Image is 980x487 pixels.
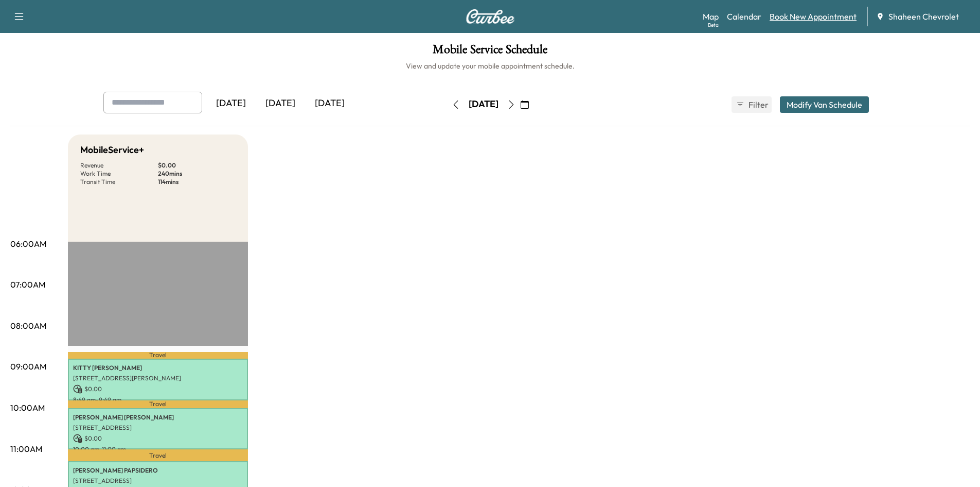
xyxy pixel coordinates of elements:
p: 10:00AM [10,401,45,414]
button: Filter [732,96,772,113]
a: Book New Appointment [770,10,857,23]
p: Travel [68,352,248,359]
p: Work Time [80,170,158,178]
span: Filter [749,98,767,111]
p: 08:00AM [10,320,46,332]
h1: Mobile Service Schedule [10,43,970,61]
button: Modify Van Schedule [780,96,869,113]
span: Shaheen Chevrolet [888,10,959,23]
p: Travel [68,400,248,408]
p: $ 0.00 [73,434,243,443]
a: Calendar [727,10,761,23]
p: 06:00AM [10,238,46,250]
p: [STREET_ADDRESS] [73,477,243,485]
p: 10:00 am - 11:00 am [73,445,243,454]
div: Beta [708,21,719,29]
p: [PERSON_NAME] PAPSIDERO [73,466,243,475]
p: Travel [68,449,248,461]
h6: View and update your mobile appointment schedule. [10,61,970,71]
div: [DATE] [305,92,354,115]
p: KITTY [PERSON_NAME] [73,364,243,372]
a: MapBeta [703,10,719,23]
h5: MobileService+ [80,143,144,157]
p: Revenue [80,161,158,170]
p: 07:00AM [10,278,45,291]
p: Transit Time [80,178,158,186]
p: [PERSON_NAME] [PERSON_NAME] [73,413,243,422]
p: 11:00AM [10,443,42,455]
p: [STREET_ADDRESS] [73,424,243,432]
p: 09:00AM [10,360,46,373]
p: [STREET_ADDRESS][PERSON_NAME] [73,374,243,382]
p: 114 mins [158,178,236,186]
p: 240 mins [158,170,236,178]
p: 8:49 am - 9:49 am [73,396,243,404]
p: $ 0.00 [158,161,236,170]
div: [DATE] [469,98,498,111]
img: Curbee Logo [466,9,515,24]
p: $ 0.00 [73,384,243,394]
div: [DATE] [206,92,256,115]
div: [DATE] [256,92,305,115]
